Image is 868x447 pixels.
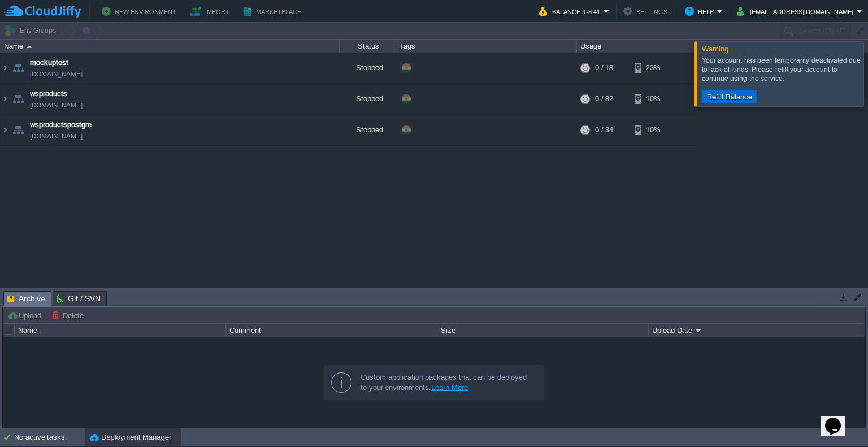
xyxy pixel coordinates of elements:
[30,99,83,111] a: [DOMAIN_NAME]
[623,5,671,18] button: Settings
[438,324,648,337] div: Size
[30,57,68,68] a: mockuptest
[361,372,535,393] div: Custom application packages that can be deployed to your environments.
[190,5,233,18] button: Import
[10,84,26,114] img: AMDAwAAAACH5BAEAAAAALAAAAAABAAEAAAICRAEAOw==
[90,432,171,443] button: Deployment Manager
[635,84,671,114] div: 10%
[702,56,861,83] div: Your account has been temporarily deactivated due to lack of funds. Please refill your account to...
[431,383,468,392] a: Learn More
[1,84,10,114] img: AMDAwAAAACH5BAEAAAAALAAAAAABAAEAAAICRAEAOw==
[30,131,83,142] a: [DOMAIN_NAME]
[1,53,10,83] img: AMDAwAAAACH5BAEAAAAALAAAAAABAAEAAAICRAEAOw==
[340,115,396,145] div: Stopped
[14,428,85,446] div: No active tasks
[635,53,671,83] div: 23%
[702,45,728,53] span: Warning
[15,324,225,337] div: Name
[30,119,92,131] a: wsproductspostgre
[539,5,604,18] button: Balance ₹-8.41
[704,92,756,102] button: Refill Balance
[685,5,717,18] button: Help
[4,5,81,19] img: CloudJiffy
[7,310,45,320] button: Upload
[102,5,180,18] button: New Environment
[340,53,396,83] div: Stopped
[10,115,26,145] img: AMDAwAAAACH5BAEAAAAALAAAAAABAAEAAAICRAEAOw==
[227,324,437,337] div: Comment
[340,40,396,53] div: Status
[7,292,45,306] span: Archive
[1,115,10,145] img: AMDAwAAAACH5BAEAAAAALAAAAAABAAEAAAICRAEAOw==
[30,88,67,99] a: wsproducts
[397,40,576,53] div: Tags
[649,324,860,337] div: Upload Date
[30,68,83,80] a: [DOMAIN_NAME]
[595,84,613,114] div: 0 / 82
[578,40,697,53] div: Usage
[57,292,101,305] span: Git / SVN
[1,40,339,53] div: Name
[595,53,613,83] div: 0 / 18
[10,53,26,83] img: AMDAwAAAACH5BAEAAAAALAAAAAABAAEAAAICRAEAOw==
[595,115,613,145] div: 0 / 34
[243,5,305,18] button: Marketplace
[340,84,396,114] div: Stopped
[635,115,671,145] div: 10%
[27,45,32,48] img: AMDAwAAAACH5BAEAAAAALAAAAAABAAEAAAICRAEAOw==
[51,310,87,320] button: Delete
[821,402,857,436] iframe: chat widget
[737,5,857,18] button: [EMAIL_ADDRESS][DOMAIN_NAME]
